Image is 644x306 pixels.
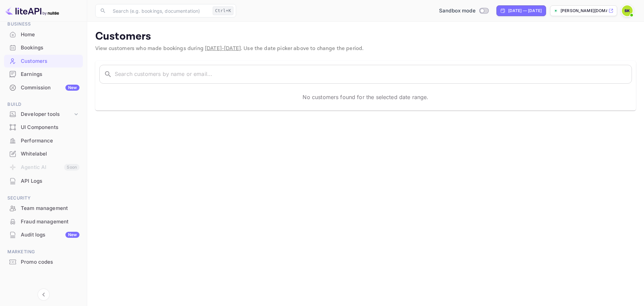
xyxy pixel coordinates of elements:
div: Performance [21,137,79,145]
a: Promo codes [4,256,83,268]
span: Sandbox mode [439,7,476,15]
div: API Logs [4,175,83,188]
div: [DATE] — [DATE] [508,8,542,14]
div: Bookings [4,41,83,54]
a: Fraud management [4,215,83,228]
a: UI Components [4,121,83,133]
a: Home [4,28,83,41]
div: Home [4,28,83,41]
input: Search (e.g. bookings, documentation) [109,4,210,17]
div: Home [21,31,79,39]
a: Whitelabel [4,147,83,160]
div: Audit logs [21,231,79,239]
p: Customers [95,30,636,43]
div: New [65,232,79,238]
div: CommissionNew [4,81,83,94]
a: Performance [4,134,83,147]
div: Switch to Production mode [436,7,491,15]
a: Customers [4,55,83,67]
p: [PERSON_NAME][DOMAIN_NAME]... [560,8,607,14]
div: API Logs [21,177,79,185]
a: Bookings [4,41,83,54]
div: UI Components [21,124,79,131]
div: Earnings [4,68,83,81]
span: [DATE] - [DATE] [205,45,241,52]
div: Earnings [21,71,79,78]
span: Build [4,101,83,108]
div: Bookings [21,44,79,52]
div: Ctrl+K [213,6,233,15]
div: UI Components [4,121,83,134]
div: Customers [21,57,79,65]
div: Commission [21,84,79,92]
div: Promo codes [21,258,79,266]
p: No customers found for the selected date range. [303,93,428,101]
input: Search customers by name or email... [115,65,632,84]
a: Earnings [4,68,83,80]
div: Fraud management [4,215,83,228]
div: Developer tools [21,111,73,118]
div: Promo codes [4,256,83,269]
span: Marketing [4,248,83,256]
div: Team management [4,202,83,215]
div: Fraud management [21,218,79,226]
span: Security [4,194,83,202]
img: Sophia Kelley [622,5,633,16]
a: CommissionNew [4,81,83,94]
span: Business [4,20,83,28]
a: Team management [4,202,83,214]
button: Collapse navigation [38,289,50,301]
div: Team management [21,205,79,212]
div: New [65,85,79,91]
div: Whitelabel [21,150,79,158]
div: Developer tools [4,108,83,120]
img: LiteAPI logo [5,5,59,16]
div: Performance [4,134,83,147]
span: View customers who made bookings during . Use the date picker above to change the period. [95,45,364,52]
a: API Logs [4,175,83,187]
a: Audit logsNew [4,228,83,241]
